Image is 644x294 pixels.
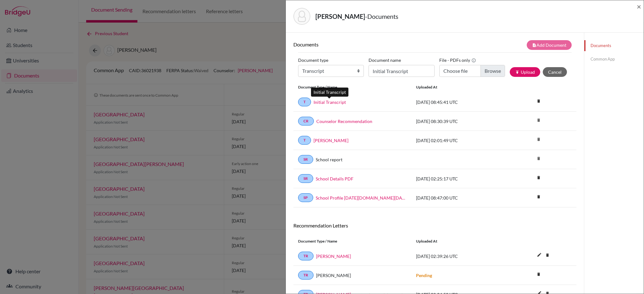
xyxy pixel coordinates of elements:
h6: Recommendation Letters [293,222,576,228]
a: Documents [584,40,644,51]
h6: Documents [293,41,435,47]
button: Cancel [543,67,567,77]
div: [DATE] 02:01:49 UTC [411,137,506,144]
div: [DATE] 08:30:39 UTC [411,118,506,125]
i: publish [515,70,519,74]
span: × [637,2,641,11]
div: Uploaded at [411,238,506,244]
span: [DATE] 02:39:26 UTC [416,254,458,259]
i: delete [534,192,543,201]
a: School Profile [DATE][DOMAIN_NAME][DATE]_wide [316,195,407,201]
a: T [298,136,311,145]
a: School report [316,156,342,163]
a: Counselor Recommendation [316,118,372,125]
i: delete [534,173,543,182]
a: SR [298,155,313,164]
i: delete [543,250,552,260]
a: School Details PDF [316,175,353,182]
span: - Documents [365,13,398,20]
button: note_addAdd Document [527,40,572,50]
i: delete [534,154,543,163]
a: TR [298,271,314,280]
a: [PERSON_NAME] [316,253,351,259]
a: CR [298,117,314,126]
i: delete [534,135,543,144]
span: [PERSON_NAME] [316,272,351,279]
i: note_add [532,43,536,47]
div: [DATE] 08:45:41 UTC [411,99,506,105]
div: [DATE] 08:47:00 UTC [411,195,506,201]
a: SP [298,193,313,202]
a: SR [298,174,313,183]
button: Close [637,3,641,10]
i: delete [534,270,543,279]
div: Document Type / Name [293,238,411,244]
div: Initial Transcript [311,88,348,97]
i: edit [534,250,544,260]
a: TR [298,252,314,260]
strong: Pending [416,273,432,278]
button: edit [534,251,545,260]
a: T [298,98,311,106]
a: Initial Transcript [314,99,346,105]
label: Document type [298,55,328,65]
button: publishUpload [510,67,540,77]
a: delete [534,193,543,201]
div: [DATE] 02:25:17 UTC [411,175,506,182]
div: Document Type / Name [293,84,411,90]
a: delete [534,270,543,279]
a: Common App [584,54,644,65]
i: delete [534,96,543,106]
div: Uploaded at [411,84,506,90]
i: delete [534,115,543,125]
a: delete [534,174,543,182]
strong: [PERSON_NAME] [315,13,365,20]
a: delete [543,251,552,260]
a: [PERSON_NAME] [314,137,348,144]
a: delete [534,97,543,106]
label: File - PDFs only [439,55,476,65]
label: Document name [369,55,401,65]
